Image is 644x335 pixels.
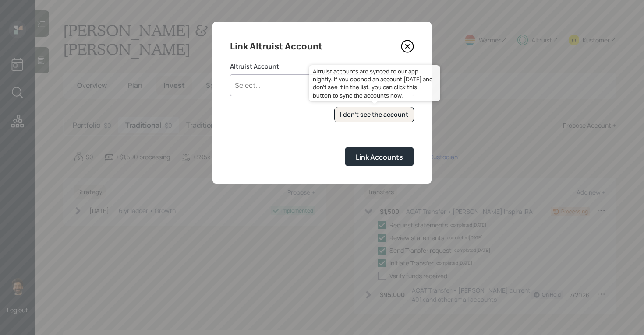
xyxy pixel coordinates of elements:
[334,107,414,123] button: I don't see the account
[345,147,414,166] button: Link Accounts
[235,80,261,90] div: Select...
[340,110,408,119] div: I don't see the account
[356,152,403,162] div: Link Accounts
[230,62,414,71] label: Altruist Account
[230,39,322,53] h4: Link Altruist Account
